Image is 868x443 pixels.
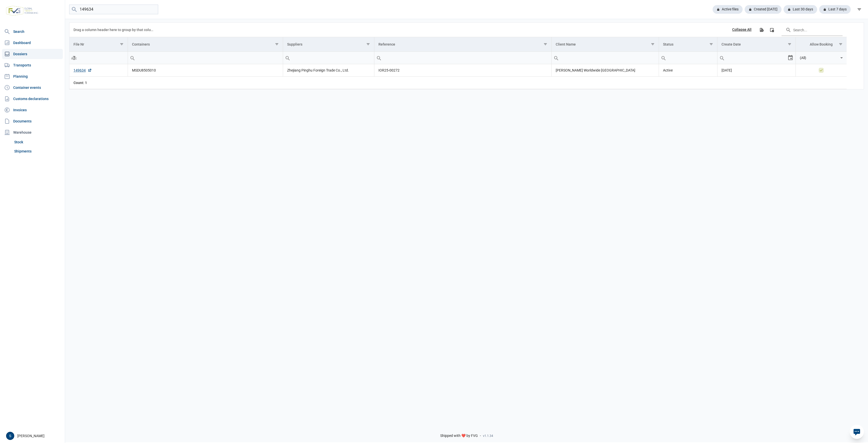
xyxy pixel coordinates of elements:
div: Last 7 days [819,5,851,14]
span: Show filter options for column 'Status' [709,42,713,46]
span: [DATE] [722,68,732,72]
td: Column Reference [374,37,551,52]
div: Allow Booking [810,42,833,46]
span: Show filter options for column 'File Nr' [120,42,124,46]
div: Column Chooser [767,25,776,34]
td: Column File Nr [69,37,128,52]
div: Client Name [556,42,576,46]
span: Show filter options for column 'Allow Booking' [839,42,843,46]
div: Search box [374,52,384,64]
div: Select [787,52,793,64]
div: Status [663,42,673,46]
div: File Nr Count: 1 [73,80,124,85]
div: Export all data to Excel [757,25,766,34]
input: Filter cell [796,52,838,64]
div: File Nr [73,42,84,46]
div: Drag a column header here to group by that column [73,26,155,34]
td: Column Allow Booking [796,37,847,52]
input: Filter cell [717,52,787,64]
td: Column Suppliers [283,37,374,52]
td: Filter cell [796,52,847,64]
input: Filter cell [374,52,551,64]
td: Column Status [659,37,717,52]
input: Filter cell [69,52,128,64]
div: Search box [717,52,727,64]
a: Documents [2,116,63,126]
div: Active files [713,5,743,14]
div: Search box [69,52,79,64]
span: Shipped with ❤️ by FVG [440,434,478,438]
div: Collapse All [732,27,752,32]
input: Search dossiers [69,5,158,15]
td: Zhejiang Pinghu Foreign Trade Co., Ltd. [283,64,374,77]
a: Stock [12,137,63,147]
div: Create Date [722,42,741,46]
a: Search [2,26,63,37]
div: Data grid toolbar [73,23,843,37]
span: - [480,434,481,438]
img: FVG - Global freight forwarding [4,4,40,18]
div: [PERSON_NAME] [6,432,62,440]
div: Last 30 days [784,5,817,14]
input: Filter cell [552,52,659,64]
input: Filter cell [659,52,717,64]
div: Containers [132,42,150,46]
div: Reference [378,42,395,46]
div: Warehouse [2,127,63,137]
div: Search box [659,52,668,64]
a: Container events [2,82,63,93]
span: Show filter options for column 'Containers' [275,42,279,46]
div: Suppliers [287,42,302,46]
a: 149634 [73,68,92,73]
td: MSDU8505010 [128,64,283,77]
div: Data grid with 1 rows and 8 columns [69,23,847,89]
div: Search box [128,52,137,64]
td: Active [659,64,717,77]
a: Customs declarations [2,94,63,104]
span: Show filter options for column 'Suppliers' [366,42,370,46]
td: Column Client Name [551,37,659,52]
a: Transports [2,60,63,70]
a: Shipments [12,147,63,156]
input: Search in the data grid [782,24,843,36]
td: Column Create Date [717,37,796,52]
td: Filter cell [128,52,283,64]
td: Column Containers [128,37,283,52]
div: Created [DATE] [745,5,782,14]
a: Invoices [2,105,63,115]
a: Dossiers [2,49,63,59]
a: Dashboard [2,38,63,48]
td: Filter cell [717,52,796,64]
a: Planning [2,71,63,81]
td: [PERSON_NAME] Worldwide [GEOGRAPHIC_DATA] [551,64,659,77]
span: Show filter options for column 'Client Name' [651,42,655,46]
div: Search box [283,52,292,64]
button: S [6,432,14,440]
input: Filter cell [128,52,283,64]
td: Filter cell [659,52,717,64]
div: Search box [552,52,561,64]
span: Show filter options for column 'Create Date' [788,42,791,46]
span: v1.1.34 [483,434,493,438]
span: Show filter options for column 'Reference' [543,42,547,46]
div: filter [855,5,864,14]
td: Filter cell [374,52,551,64]
input: Filter cell [283,52,374,64]
td: IOR25-00272 [374,64,551,77]
div: Select [838,52,845,64]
